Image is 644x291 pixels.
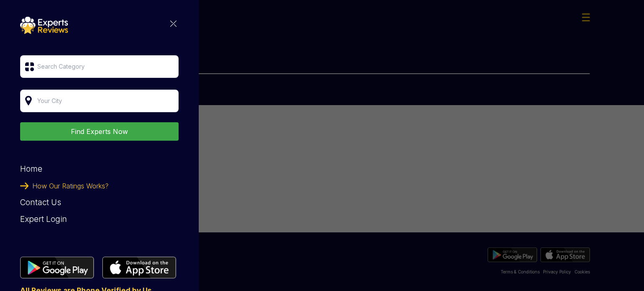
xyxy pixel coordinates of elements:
[170,21,177,27] img: categoryImgae
[20,183,29,189] img: categoryImgae
[20,122,179,141] button: Find Experts Now
[20,198,61,207] a: Contact Us
[20,90,179,112] input: Your City
[20,17,68,34] img: categoryImgae
[102,257,176,278] img: categoryImgae
[32,178,109,194] span: How Our Ratings Works?
[20,211,179,228] div: Expert Login
[20,164,42,174] a: Home
[20,257,94,278] img: categoryImgae
[20,55,179,78] input: Search Category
